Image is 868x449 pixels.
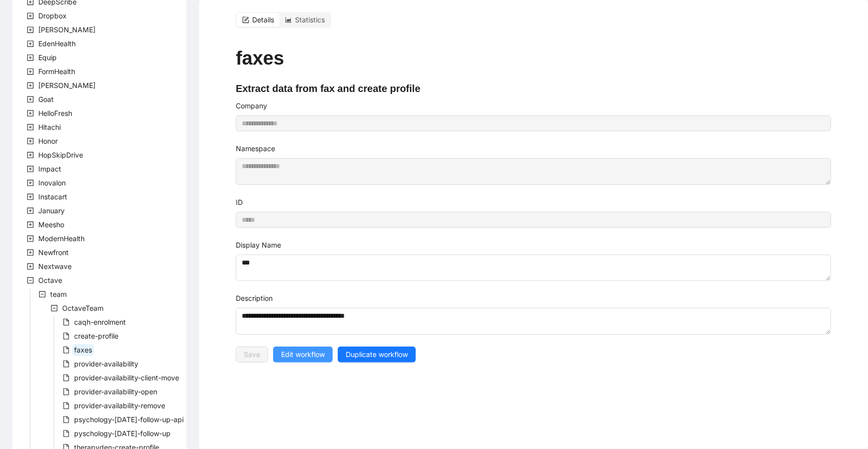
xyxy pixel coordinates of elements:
[38,53,57,62] span: Equip
[236,308,831,335] textarea: Description
[38,137,58,145] span: Honor
[36,233,87,245] span: ModernHealth
[38,234,85,243] span: ModernHealth
[72,372,181,384] span: provider-availability-client-move
[36,219,66,231] span: Meesho
[36,93,56,105] span: Goat
[27,193,34,200] span: plus-square
[36,24,97,36] span: Earnest
[39,291,46,298] span: minus-square
[38,25,96,34] span: [PERSON_NAME]
[72,316,128,328] span: caqh-enrolment
[72,414,186,426] span: psychology-today-follow-up-api
[36,80,97,91] span: Garner
[72,344,94,356] span: faxes
[27,152,34,159] span: plus-square
[74,401,165,410] span: provider-availability-remove
[236,240,281,251] label: Display Name
[38,179,66,187] span: Inovalon
[38,81,96,90] span: [PERSON_NAME]
[27,221,34,228] span: plus-square
[63,333,70,340] span: file
[27,138,34,145] span: plus-square
[236,158,831,185] textarea: Namespace
[27,96,34,103] span: plus-square
[63,360,70,367] span: file
[285,16,292,23] span: area-chart
[236,347,268,362] button: Save
[346,349,408,360] span: Duplicate workflow
[36,274,64,286] span: Octave
[36,247,71,259] span: Newfront
[27,68,34,75] span: plus-square
[236,212,831,228] input: ID
[50,290,67,298] span: team
[38,67,75,76] span: FormHealth
[36,52,59,64] span: Equip
[242,16,249,23] span: form
[38,220,64,229] span: Meesho
[36,135,60,147] span: Honor
[338,347,416,362] button: Duplicate workflow
[74,415,184,424] span: psychology-[DATE]-follow-up-api
[48,288,69,300] span: team
[74,332,118,340] span: create-profile
[38,39,76,48] span: EdenHealth
[63,347,70,354] span: file
[27,82,34,89] span: plus-square
[63,430,70,437] span: file
[72,330,120,342] span: create-profile
[27,40,34,47] span: plus-square
[36,177,68,189] span: Inovalon
[36,38,78,50] span: EdenHealth
[236,82,831,95] h4: Extract data from fax and create profile
[38,151,83,159] span: HopSkipDrive
[236,47,831,70] h1: faxes
[236,255,831,281] textarea: Display Name
[72,386,159,398] span: provider-availability-open
[74,387,157,396] span: provider-availability-open
[36,205,67,217] span: January
[38,123,61,131] span: Hitachi
[236,115,831,131] input: Company
[74,318,126,326] span: caqh-enrolment
[244,349,260,360] span: Save
[27,110,34,117] span: plus-square
[27,180,34,186] span: plus-square
[36,121,63,133] span: Hitachi
[27,263,34,270] span: plus-square
[62,304,103,312] span: OctaveTeam
[236,100,267,111] label: Company
[38,11,67,20] span: Dropbox
[36,107,74,119] span: HelloFresh
[27,249,34,256] span: plus-square
[27,277,34,284] span: minus-square
[252,15,274,24] span: Details
[72,358,140,370] span: provider-availability
[27,124,34,131] span: plus-square
[38,248,69,257] span: Newfront
[63,374,70,381] span: file
[38,206,65,215] span: January
[36,191,69,203] span: Instacart
[36,149,85,161] span: HopSkipDrive
[236,197,243,208] label: ID
[27,235,34,242] span: plus-square
[74,373,179,382] span: provider-availability-client-move
[38,95,54,103] span: Goat
[38,276,62,284] span: Octave
[236,293,273,304] label: Description
[74,359,138,368] span: provider-availability
[36,10,69,22] span: Dropbox
[63,319,70,326] span: file
[74,346,92,354] span: faxes
[36,261,74,272] span: Nextwave
[36,66,77,78] span: FormHealth
[63,388,70,395] span: file
[27,26,34,33] span: plus-square
[74,429,171,438] span: pyschology-[DATE]-follow-up
[72,400,167,412] span: provider-availability-remove
[236,143,275,154] label: Namespace
[63,402,70,409] span: file
[27,207,34,214] span: plus-square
